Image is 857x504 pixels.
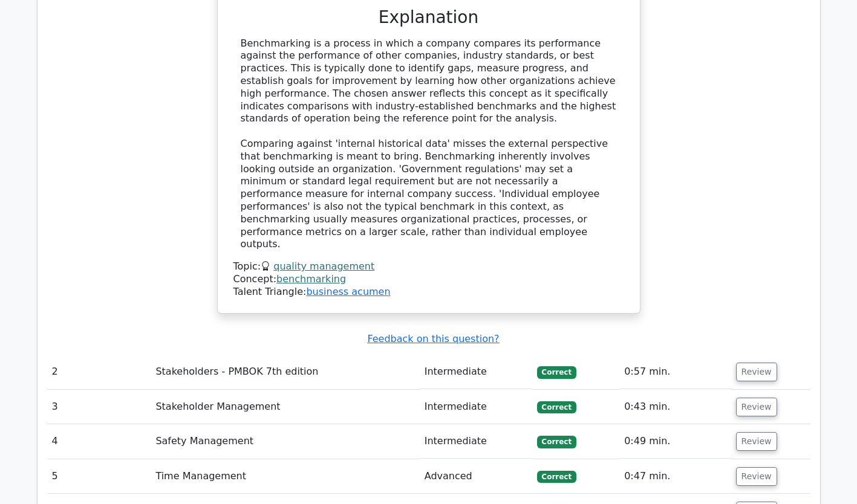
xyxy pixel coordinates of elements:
[151,355,419,389] td: Stakeholders - PMBOK 7th edition
[420,355,532,389] td: Intermediate
[241,37,617,251] div: Benchmarking is a process in which a company compares its performance against the performance of ...
[233,260,624,273] div: Topic:
[736,398,777,416] button: Review
[420,390,532,424] td: Intermediate
[47,424,151,459] td: 4
[736,432,777,451] button: Review
[736,467,777,486] button: Review
[276,273,346,285] a: benchmarking
[47,355,151,389] td: 2
[619,355,731,389] td: 0:57 min.
[151,459,419,494] td: Time Management
[151,424,419,459] td: Safety Management
[47,459,151,494] td: 5
[367,333,499,344] a: Feedback on this question?
[273,260,374,272] a: quality management
[537,471,576,483] span: Correct
[420,424,532,459] td: Intermediate
[537,401,576,413] span: Correct
[306,286,390,297] a: business acumen
[619,390,731,424] td: 0:43 min.
[736,363,777,381] button: Review
[233,260,624,298] div: Talent Triangle:
[151,390,419,424] td: Stakeholder Management
[47,390,151,424] td: 3
[233,273,624,286] div: Concept:
[619,424,731,459] td: 0:49 min.
[241,7,617,28] h3: Explanation
[537,436,576,448] span: Correct
[537,366,576,378] span: Correct
[420,459,532,494] td: Advanced
[619,459,731,494] td: 0:47 min.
